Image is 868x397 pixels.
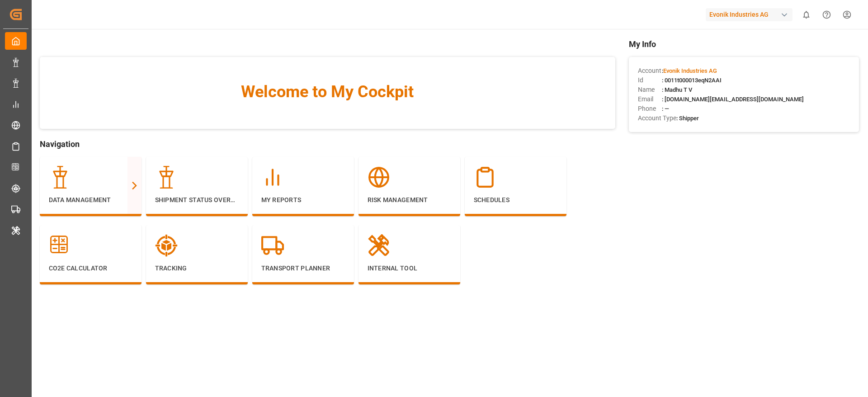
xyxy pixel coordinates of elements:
[662,86,692,93] span: : Madhu T V
[40,138,615,150] span: Navigation
[155,264,239,273] p: Tracking
[638,76,662,85] span: Id
[368,195,451,205] p: Risk Management
[638,113,676,123] span: Account Type
[638,104,662,113] span: Phone
[638,85,662,95] span: Name
[676,115,699,122] span: : Shipper
[58,80,597,104] span: Welcome to My Cockpit
[629,38,859,50] span: My Info
[706,8,793,21] div: Evonik Industries AG
[638,95,662,104] span: Email
[662,77,722,84] span: : 0011t000013eqN2AAI
[368,264,451,273] p: Internal Tool
[662,105,669,112] span: : —
[706,6,796,23] button: Evonik Industries AG
[261,264,345,273] p: Transport Planner
[49,264,132,273] p: CO2e Calculator
[638,66,662,76] span: Account
[474,195,557,205] p: Schedules
[662,96,804,103] span: : [DOMAIN_NAME][EMAIL_ADDRESS][DOMAIN_NAME]
[796,5,816,25] button: show 0 new notifications
[816,5,837,25] button: Help Center
[662,67,717,74] span: :
[663,67,717,74] span: Evonik Industries AG
[261,195,345,205] p: My Reports
[49,195,132,205] p: Data Management
[155,195,239,205] p: Shipment Status Overview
